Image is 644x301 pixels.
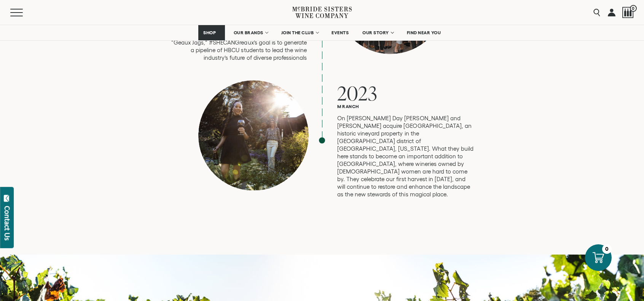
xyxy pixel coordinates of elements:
[10,9,38,16] button: Mobile Menu Trigger
[630,5,637,12] span: 0
[234,30,263,35] span: OUR BRANDS
[357,25,398,40] a: OUR STORY
[281,30,314,35] span: JOIN THE CLUB
[362,30,389,35] span: OUR STORY
[407,30,441,35] span: FIND NEAR YOU
[602,244,612,254] div: 0
[3,206,11,240] div: Contact Us
[332,30,349,35] span: EVENTS
[337,115,474,198] p: On [PERSON_NAME] Day [PERSON_NAME] and [PERSON_NAME] acquire [GEOGRAPHIC_DATA], an historic viney...
[402,25,446,40] a: FIND NEAR YOU
[327,25,354,40] a: EVENTS
[276,25,323,40] a: JOIN THE CLUB
[337,104,474,109] h6: M Ranch
[198,25,225,40] a: SHOP
[337,80,378,106] span: 2023
[203,30,216,35] span: SHOP
[229,25,273,40] a: OUR BRANDS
